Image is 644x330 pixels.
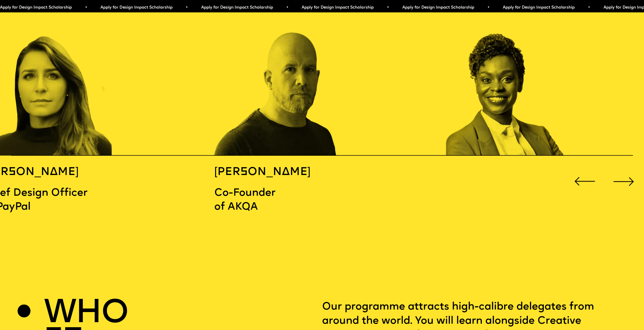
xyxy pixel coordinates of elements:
[483,6,485,10] span: •
[584,6,586,10] span: •
[214,165,330,180] h5: [PERSON_NAME]
[383,6,385,10] span: •
[282,6,284,10] span: •
[81,6,83,10] span: •
[214,186,330,214] p: Co-Founder of AKQA
[572,169,597,194] div: Previous slide
[611,169,637,194] div: Next slide
[181,6,184,10] span: •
